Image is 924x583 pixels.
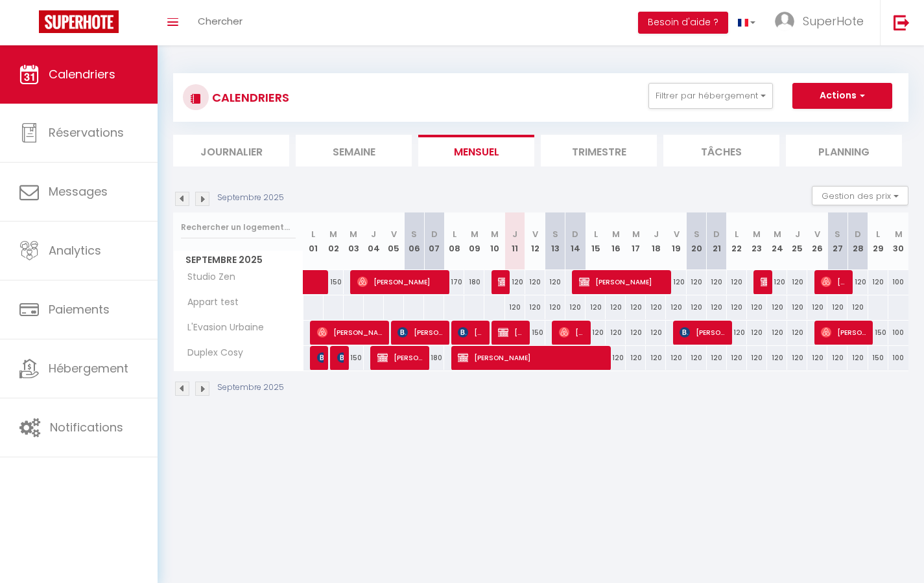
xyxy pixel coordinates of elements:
abbr: J [795,228,800,240]
th: 10 [484,212,504,270]
span: [PERSON_NAME] [559,320,586,345]
div: 120 [545,295,565,319]
abbr: L [311,228,315,240]
abbr: S [411,228,417,240]
li: Mensuel [418,135,534,166]
span: [PERSON_NAME] [317,320,384,345]
span: SuperHote [803,13,864,29]
th: 24 [767,212,787,270]
th: 14 [565,212,586,270]
th: 20 [687,212,707,270]
th: 05 [384,212,404,270]
div: 150 [344,346,364,370]
th: 18 [646,212,666,270]
abbr: M [895,228,903,240]
th: 13 [545,212,565,270]
div: 120 [767,295,787,319]
span: [PERSON_NAME] [821,269,847,294]
div: 120 [727,270,747,294]
div: 120 [606,295,626,319]
img: Super Booking [39,10,119,33]
div: 100 [888,270,908,294]
abbr: D [431,228,438,240]
th: 06 [404,212,424,270]
div: 120 [626,321,646,345]
span: [PERSON_NAME] [579,269,666,294]
abbr: L [594,228,598,240]
div: 120 [827,295,847,319]
span: L'Evasion Urbaine [176,321,267,335]
div: 100 [888,346,908,370]
div: 120 [767,346,787,370]
abbr: S [552,228,558,240]
abbr: M [753,228,761,240]
th: 16 [606,212,626,270]
div: 120 [626,346,646,370]
div: 180 [464,270,484,294]
p: Septembre 2025 [217,192,284,204]
div: 120 [505,295,525,319]
div: 120 [767,270,787,294]
li: Journalier [173,135,289,166]
li: Trimestre [541,135,657,166]
span: Septembre 2025 [174,251,303,269]
div: 120 [787,346,807,370]
span: Notifications [50,419,123,435]
div: 120 [707,346,727,370]
div: 120 [747,295,767,319]
th: 19 [666,212,686,270]
th: 08 [444,212,464,270]
span: [PERSON_NAME] [498,320,525,345]
div: 120 [646,346,666,370]
th: 11 [505,212,525,270]
abbr: J [654,228,659,240]
div: 120 [525,295,545,319]
abbr: M [349,228,357,240]
div: 120 [787,321,807,345]
span: [PERSON_NAME] [680,320,726,345]
div: 120 [707,295,727,319]
span: [PERSON_NAME] [821,320,868,345]
input: Rechercher un logement... [181,216,296,239]
button: Besoin d'aide ? [638,12,728,34]
div: 120 [666,270,686,294]
div: 120 [545,270,565,294]
span: Réservations [49,124,124,141]
th: 27 [827,212,847,270]
div: 120 [646,321,666,345]
span: Hébergement [49,360,128,376]
th: 04 [364,212,384,270]
div: 120 [505,270,525,294]
span: Calendriers [49,66,115,82]
div: 120 [727,346,747,370]
th: 03 [344,212,364,270]
abbr: M [774,228,781,240]
abbr: L [876,228,880,240]
th: 26 [807,212,827,270]
th: 07 [424,212,444,270]
div: 120 [687,346,707,370]
abbr: S [694,228,700,240]
span: [PERSON_NAME] [458,345,605,370]
div: 170 [444,270,464,294]
div: 120 [868,270,888,294]
div: 120 [747,346,767,370]
div: 120 [586,295,606,319]
span: [PERSON_NAME] [337,345,344,370]
div: 120 [606,346,626,370]
abbr: V [674,228,680,240]
abbr: M [491,228,499,240]
abbr: M [632,228,640,240]
button: Filtrer par hébergement [648,83,773,109]
p: Septembre 2025 [217,382,284,394]
abbr: D [713,228,720,240]
div: 150 [868,321,888,345]
div: 120 [787,270,807,294]
div: 120 [767,321,787,345]
abbr: M [329,228,337,240]
div: 120 [807,346,827,370]
div: 120 [847,295,868,319]
span: [PERSON_NAME] [498,269,504,294]
abbr: M [612,228,620,240]
li: Semaine [296,135,412,166]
